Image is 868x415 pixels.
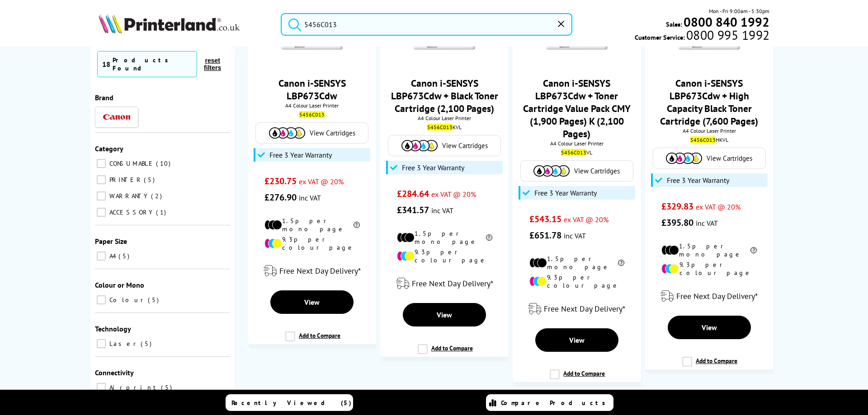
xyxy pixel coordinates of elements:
[544,303,625,314] span: Free Next Day Delivery*
[702,323,717,332] span: View
[278,77,346,102] a: Canon i-SENSYS LBP673Cdw
[95,280,144,289] span: Colour or Mono
[156,208,168,216] span: 1
[270,290,354,314] a: View
[95,237,127,246] span: Paper Size
[156,159,173,168] span: 10
[97,339,106,348] input: Laser 5
[397,248,492,264] li: 9.3p per colour page
[529,273,625,289] li: 9.3p per colour page
[107,252,118,260] span: A4
[102,60,110,69] span: 18
[97,383,106,392] input: Airprint 5
[682,357,737,374] label: Add to Compare
[650,127,769,134] span: A4 Colour Laser Printer
[264,191,297,203] span: £276.90
[97,175,106,184] input: PRINTER 5
[676,291,758,301] span: Free Next Day Delivery*
[534,188,597,197] span: Free 3 Year Warranty
[661,217,693,228] span: £395.80
[685,31,769,39] span: 0800 995 1992
[253,258,372,284] div: modal_delivery
[401,140,438,151] img: Cartridges
[95,368,134,377] span: Connectivity
[148,296,161,304] span: 5
[519,149,634,156] div: VL
[525,165,628,177] a: View Cartridges
[661,261,757,277] li: 9.3p per colour page
[107,192,150,200] span: WARRANTY
[310,129,355,137] span: View Cartridges
[141,340,154,348] span: 5
[281,13,572,36] input: Search product or brand
[107,383,160,392] span: Airprint
[231,399,352,407] span: Recently Viewed (5)
[661,242,757,258] li: 1.5p per mono page
[299,193,321,202] span: inc VAT
[696,219,718,228] span: inc VAT
[197,56,228,72] button: reset filters
[260,127,363,139] a: View Cartridges
[635,31,769,42] span: Customer Service:
[431,190,476,199] span: ex VAT @ 20%
[385,271,504,296] div: modal_delivery
[95,93,113,102] span: Brand
[535,328,618,352] a: View
[529,255,625,271] li: 1.5p per mono page
[226,394,353,411] a: Recently Viewed (5)
[397,188,429,200] span: £284.64
[107,159,155,168] span: CONSUMABLE
[144,176,157,184] span: 5
[264,235,360,252] li: 9.3p per colour page
[97,191,106,201] input: WARRANTY 2
[569,336,585,345] span: View
[97,295,106,304] input: Colour 5
[517,296,636,322] div: modal_delivery
[107,176,143,184] span: PRINTER
[385,115,504,121] span: A4 Colour Laser Printer
[95,144,123,153] span: Category
[696,202,741,211] span: ex VAT @ 20%
[264,175,297,187] span: £230.75
[304,298,320,307] span: View
[660,77,758,127] a: Canon i-SENSYS LBP673Cdw + High Capacity Black Toner Cartridge (7,600 Pages)
[650,284,769,309] div: modal_delivery
[564,215,609,224] span: ex VAT @ 20%
[666,153,702,164] img: Cartridges
[391,77,498,115] a: Canon i-SENSYS LBP673Cdw + Black Toner Cartridge (2,100 Pages)
[285,331,340,349] label: Add to Compare
[652,136,766,143] div: HKVL
[517,140,636,147] span: A4 Colour Laser Printer
[529,213,561,225] span: £543.15
[418,344,473,361] label: Add to Compare
[658,153,761,164] a: View Cartridges
[279,266,361,276] span: Free Next Day Delivery*
[161,383,174,392] span: 5
[550,369,605,387] label: Add to Compare
[393,140,496,151] a: View Cartridges
[667,176,729,185] span: Free 3 Year Warranty
[387,124,501,131] div: KVL
[574,167,620,175] span: View Cartridges
[437,310,452,319] span: View
[97,208,106,217] input: ACCESSORY 1
[299,177,344,186] span: ex VAT @ 20%
[682,18,769,26] a: 0800 840 1992
[107,208,155,216] span: ACCESSORY
[151,192,164,200] span: 2
[564,231,586,240] span: inc VAT
[113,56,192,72] div: Products Found
[431,206,453,215] span: inc VAT
[442,141,488,150] span: View Cartridges
[707,154,752,163] span: View Cartridges
[264,217,360,233] li: 1.5p per mono page
[99,14,240,33] img: Printerland Logo
[107,296,147,304] span: Colour
[501,399,610,407] span: Compare Products
[523,77,631,140] a: Canon i-SENSYS LBP673Cdw + Toner Cartridge Value Pack CMY (1,900 Pages) K (2,100 Pages)
[397,204,429,216] span: £341.57
[709,7,769,15] span: Mon - Fri 9:00am - 5:30pm
[661,201,693,212] span: £329.83
[412,278,493,289] span: Free Next Day Delivery*
[533,165,570,177] img: Cartridges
